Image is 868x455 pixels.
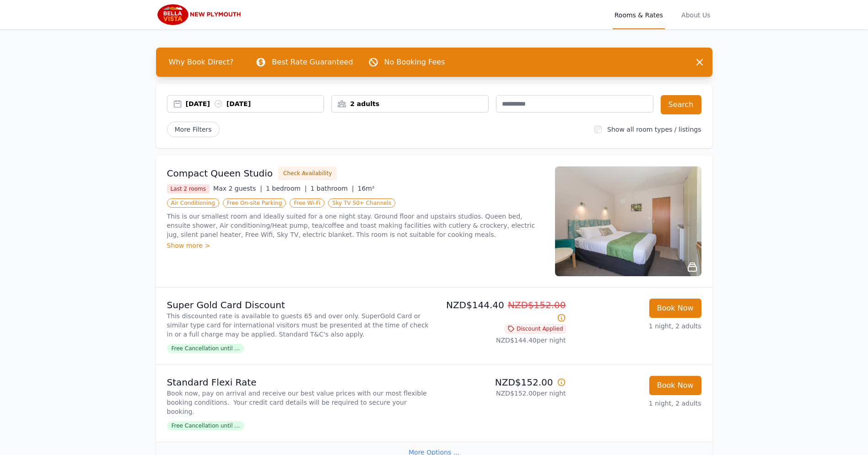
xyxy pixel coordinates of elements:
[156,4,244,26] img: Bella Vista New Plymouth
[438,299,566,324] p: NZD$144.40
[167,184,210,193] span: Last 2 rooms
[167,376,431,389] p: Standard Flexi Rate
[278,166,337,180] button: Check Availability
[223,198,286,208] span: Free On-site Parking
[573,399,701,408] p: 1 night, 2 adults
[290,198,324,208] span: Free Wi-Fi
[272,57,353,68] p: Best Rate Guaranteed
[310,185,354,192] span: 1 bathroom |
[186,99,324,108] div: [DATE] [DATE]
[162,53,241,71] span: Why Book Direct?
[607,126,701,133] label: Show all room types / listings
[438,376,566,389] p: NZD$152.00
[167,311,431,339] p: This discounted rate is available to guests 65 and over only. SuperGold Card or similar type card...
[508,300,566,310] span: NZD$152.00
[573,321,701,331] p: 1 night, 2 adults
[358,185,375,192] span: 16m²
[661,95,701,114] button: Search
[167,212,544,239] p: This is our smallest room and ideally suited for a one night stay. Ground floor and upstairs stud...
[328,198,395,208] span: Sky TV 50+ Channels
[266,185,307,192] span: 1 bedroom |
[438,336,566,345] p: NZD$144.40 per night
[167,241,544,250] div: Show more >
[167,122,220,137] span: More Filters
[384,57,445,68] p: No Booking Fees
[167,421,244,430] span: Free Cancellation until ...
[332,99,488,108] div: 2 adults
[167,389,431,416] p: Book now, pay on arrival and receive our best value prices with our most flexible booking conditi...
[167,344,244,353] span: Free Cancellation until ...
[167,167,273,180] h3: Compact Queen Studio
[167,198,219,208] span: Air Conditioning
[438,389,566,398] p: NZD$152.00 per night
[649,376,701,395] button: Book Now
[649,299,701,318] button: Book Now
[505,324,566,333] span: Discount Applied
[167,299,431,311] p: Super Gold Card Discount
[213,185,262,192] span: Max 2 guests |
